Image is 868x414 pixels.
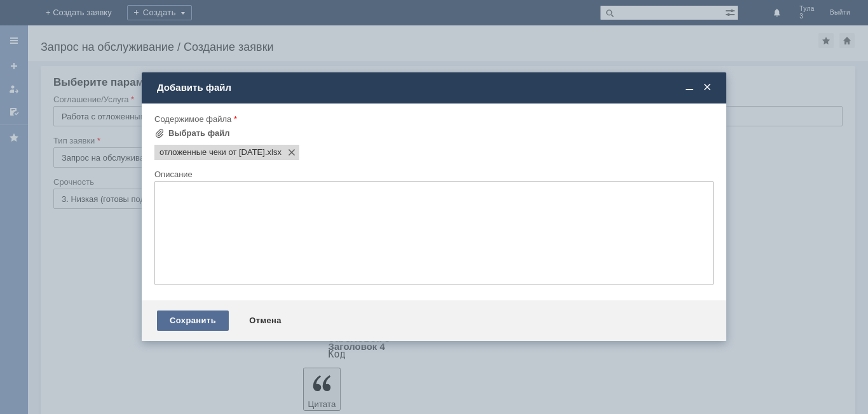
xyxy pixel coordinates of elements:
[159,147,265,157] span: отложенные чеки от 23.08.2025.xlsx
[157,82,714,93] div: Добавить файл
[265,147,281,157] span: отложенные чеки от 23.08.2025.xlsx
[5,5,186,15] div: Удалить отложенные чеки от [DATE]
[701,82,714,93] span: Закрыть
[683,82,696,93] span: Свернуть (Ctrl + M)
[154,115,711,123] div: Содержимое файла
[154,170,711,178] div: Описание
[168,128,230,138] div: Выбрать файл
